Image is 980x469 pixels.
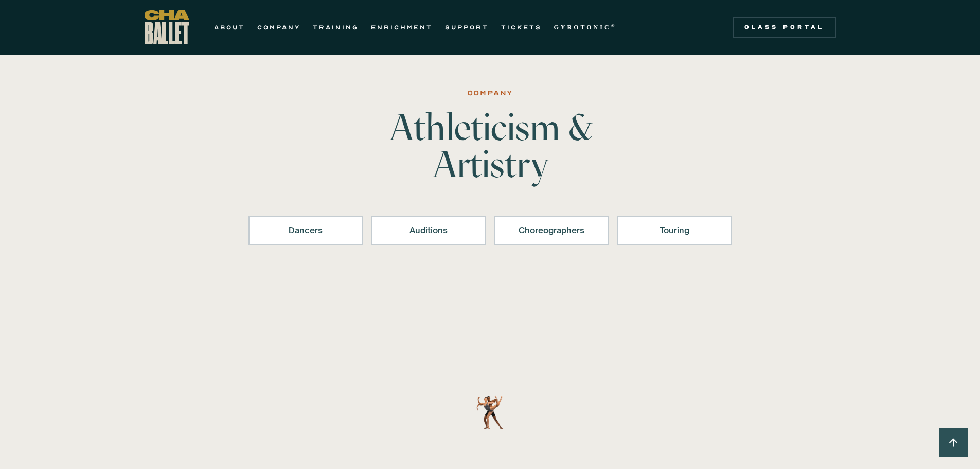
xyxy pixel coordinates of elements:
sup: ® [611,23,617,28]
a: Choreographers [494,216,609,245]
a: TICKETS [501,21,542,33]
a: Touring [617,216,732,245]
div: Auditions [385,224,473,236]
a: GYROTONIC® [554,21,617,33]
strong: GYROTONIC [554,24,611,31]
a: Dancers [248,216,363,245]
div: Company [467,87,513,99]
a: ABOUT [214,21,245,33]
a: TRAINING [313,21,359,33]
div: Choreographers [508,224,596,236]
a: COMPANY [257,21,300,33]
div: Class Portal [739,23,830,31]
h1: Athleticism & Artistry [330,109,651,183]
a: Auditions [371,216,486,245]
div: Dancers [262,224,350,236]
a: home [145,10,189,44]
a: ENRICHMENT [371,21,433,33]
a: SUPPORT [445,21,489,33]
a: Class Portal [733,17,836,38]
div: Touring [631,224,719,236]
